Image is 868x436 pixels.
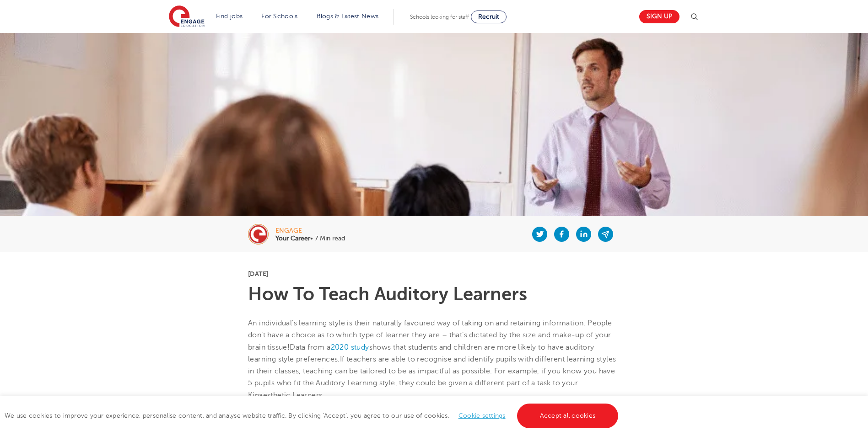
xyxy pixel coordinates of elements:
[248,319,612,351] span: An individual’s learning style is their naturally favoured way of taking on and retaining informa...
[290,343,330,351] span: Data from a
[331,343,369,351] a: 2020 study
[317,13,379,20] a: Blogs & Latest News
[458,412,506,419] a: Cookie settings
[248,355,616,399] span: If teachers are able to recognise and identify pupils with different learning styles in their cla...
[248,271,620,277] p: [DATE]
[275,235,345,242] p: • 7 Min read
[216,13,243,20] a: Find jobs
[275,228,345,234] div: engage
[639,10,679,23] a: Sign up
[169,5,205,28] img: Engage Education
[248,285,620,303] h1: How To Teach Auditory Learners
[471,11,507,23] a: Recruit
[410,14,469,20] span: Schools looking for staff
[517,404,619,428] a: Accept all cookies
[248,343,594,363] span: shows that students and children are more likely to have auditory learning style preferences.
[5,412,620,419] span: We use cookies to improve your experience, personalise content, and analyse website traffic. By c...
[261,13,297,20] a: For Schools
[275,235,310,242] b: Your Career
[478,13,499,20] span: Recruit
